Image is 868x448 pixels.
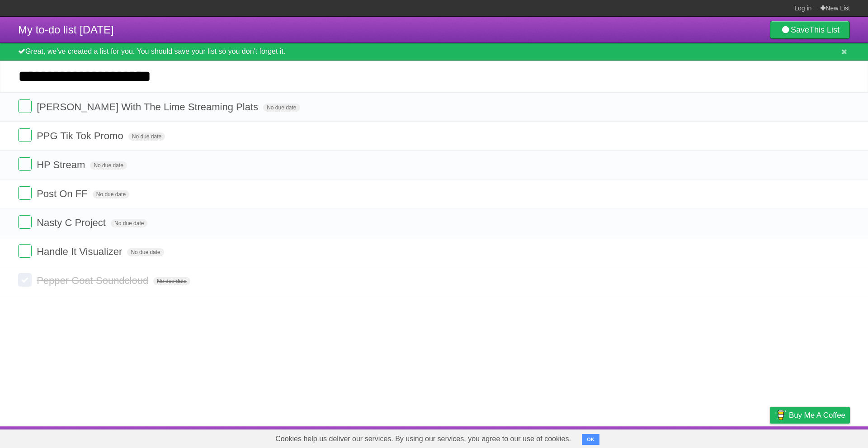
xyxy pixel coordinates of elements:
[679,429,716,446] a: Developers
[758,429,782,446] a: Privacy
[793,429,850,446] a: Suggest a feature
[37,217,108,228] span: Nasty C Project
[266,430,580,448] span: Cookies help us deliver our services. By using our services, you agree to our use of cookies.
[37,246,124,257] span: Handle It Visualizer
[18,99,32,113] label: Done
[727,429,747,446] a: Terms
[90,161,127,170] span: No due date
[93,190,129,198] span: No due date
[37,159,87,170] span: HP Stream
[111,219,147,227] span: No due date
[37,275,151,286] span: Pepper Goat Soundcloud
[263,104,300,112] span: No due date
[37,130,126,141] span: PPG Tik Tok Promo
[128,132,165,141] span: No due date
[18,24,114,36] span: My to-do list [DATE]
[770,21,850,39] a: SaveThis List
[18,273,32,287] label: Done
[809,25,840,34] b: This List
[18,157,32,171] label: Done
[774,407,787,423] img: Buy me a coffee
[650,429,669,446] a: About
[37,101,260,113] span: [PERSON_NAME] With The Lime Streaming Plats
[18,128,32,142] label: Done
[18,186,32,200] label: Done
[37,188,90,199] span: Post On FF
[582,434,599,445] button: OK
[153,277,190,285] span: No due date
[18,215,32,229] label: Done
[789,407,845,423] span: Buy me a coffee
[127,248,164,256] span: No due date
[18,244,32,258] label: Done
[770,407,850,424] a: Buy me a coffee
